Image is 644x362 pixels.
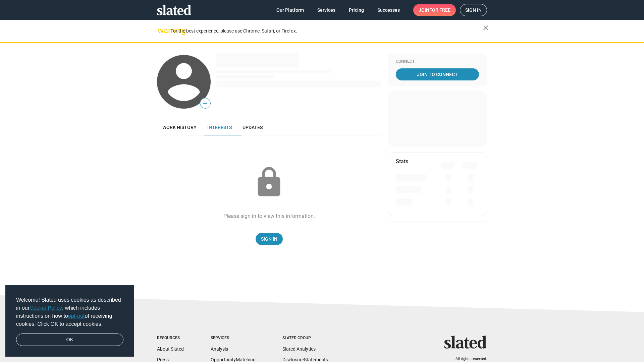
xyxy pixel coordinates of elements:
a: Slated Analytics [282,346,316,352]
span: Join To Connect [397,68,478,80]
span: Interests [207,125,232,130]
a: Services [312,4,341,16]
a: Analysis [211,346,228,352]
span: Join [419,4,450,16]
div: Slated Group [282,336,328,341]
a: Work history [157,119,202,135]
span: — [200,99,210,108]
a: Cookie Policy [30,305,62,311]
a: Joinfor free [413,4,456,16]
a: About Slated [157,346,184,352]
a: Sign In [256,233,283,245]
mat-icon: close [482,24,490,32]
span: Sign In [261,233,277,245]
a: Updates [237,119,268,135]
span: Services [317,4,335,16]
div: Services [211,336,256,341]
span: for free [429,4,450,16]
span: Our Platform [276,4,304,16]
mat-card-title: Stats [396,158,408,165]
a: dismiss cookie message [16,334,123,346]
a: Our Platform [271,4,309,16]
a: Join To Connect [396,68,479,80]
div: Connect [396,59,479,64]
span: Work history [162,125,197,130]
span: Updates [243,125,263,130]
div: cookieconsent [5,285,134,357]
a: Pricing [343,4,369,16]
a: opt-out [68,313,85,319]
span: Welcome! Slated uses cookies as described in our , which includes instructions on how to of recei... [16,296,123,328]
a: Interests [202,119,237,135]
span: Successes [377,4,400,16]
mat-icon: lock [252,166,286,199]
div: Please sign in to view this information. [223,213,315,220]
a: Successes [372,4,405,16]
div: For the best experience, please use Chrome, Safari, or Firefox. [170,26,483,36]
mat-icon: warning [158,26,166,35]
a: Sign in [460,4,487,16]
span: Sign in [465,4,482,16]
span: Pricing [349,4,364,16]
div: Resources [157,336,184,341]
